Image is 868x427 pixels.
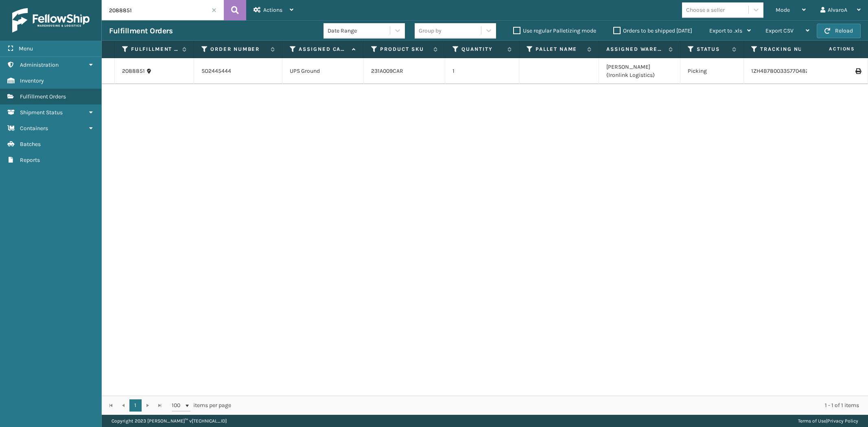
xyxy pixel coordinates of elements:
div: Group by [419,26,442,35]
label: Product SKU [380,46,429,53]
div: 1 - 1 of 1 items [243,401,859,410]
span: Inventory [20,77,44,84]
span: Containers [20,125,48,132]
label: Orders to be shipped [DATE] [613,27,692,34]
td: Picking [680,58,744,84]
span: Export to .xls [709,27,742,34]
td: UPS Ground [282,58,364,84]
div: Date Range [328,26,391,35]
a: Privacy Policy [827,418,858,424]
img: logo [12,8,90,33]
button: Reload [817,24,861,38]
span: Export CSV [765,27,794,34]
span: 100 [172,401,184,410]
span: items per page [172,399,231,412]
label: Use regular Palletizing mode [513,27,596,34]
label: Status [697,46,728,53]
a: Terms of Use [798,418,826,424]
label: Tracking Number [760,46,809,53]
span: Fulfillment Orders [20,93,66,100]
p: Copyright 2023 [PERSON_NAME]™ v [TECHNICAL_ID] [112,415,227,427]
span: Batches [20,141,41,148]
div: Choose a seller [686,6,725,14]
a: 2088851 [122,67,145,75]
label: Pallet Name [536,46,583,53]
span: Actions [803,42,860,56]
span: Mode [776,7,790,13]
a: 231A009CAR [371,68,403,74]
td: SO2445444 [194,58,282,84]
span: Menu [19,45,33,52]
a: 1 [129,399,142,412]
label: Assigned Warehouse [606,46,665,53]
a: 1ZH4B7800335770482 [751,68,809,74]
h3: Fulfillment Orders [109,26,173,36]
td: [PERSON_NAME] (Ironlink Logistics) [599,58,680,84]
span: Shipment Status [20,109,63,116]
label: Fulfillment Order Id [131,46,178,53]
span: Reports [20,157,40,163]
td: 1 [445,58,519,84]
span: Actions [263,7,282,13]
div: | [798,415,858,427]
label: Assigned Carrier Service [299,46,348,53]
span: Administration [20,61,59,68]
i: Print Label [855,68,860,74]
label: Order Number [210,46,267,53]
label: Quantity [461,46,503,53]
